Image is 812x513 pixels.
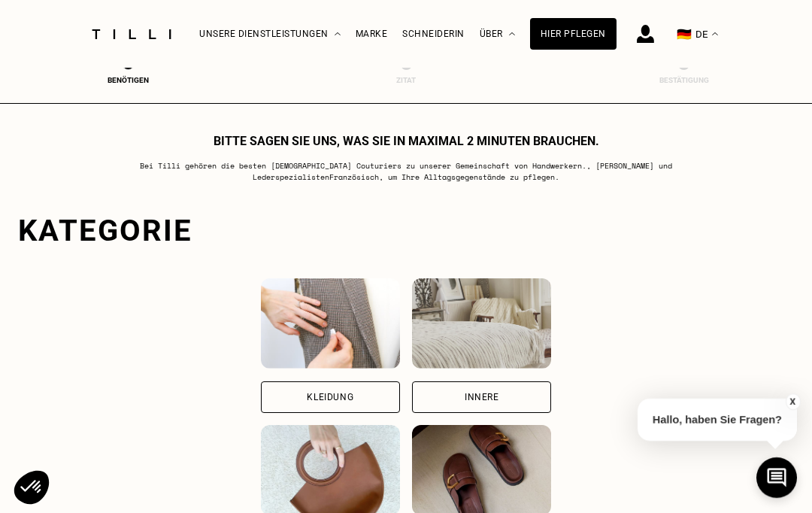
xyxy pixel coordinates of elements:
[376,76,436,84] div: Zitat
[465,393,499,402] div: Innere
[199,1,341,68] div: Unsere Dienstleistungen
[677,27,692,41] span: 🇩🇪
[335,32,341,36] img: Dropdown-Menü
[98,76,159,84] div: Benötigen
[412,278,551,369] img: Innere
[214,134,599,148] h1: Bitte sagen Sie uns, was Sie in maximal 2 Minuten brauchen.
[307,393,353,402] div: Kleidung
[638,399,797,441] p: Hallo, haben Sie Fragen?
[402,29,465,39] a: Schneiderin
[654,76,714,84] div: Bestätigung
[86,29,177,39] img: Tilli Schneiderdienst Logo
[18,213,794,248] div: Kategorie
[637,25,654,43] img: Anmelde-Icon
[261,278,400,369] img: Kleidung
[669,1,726,68] button: 🇩🇪 DE
[480,1,515,68] div: Über
[108,160,704,183] p: Bei Tilli gehören die besten [DEMOGRAPHIC_DATA] Couturiers zu unserer Gemeinschaft von Handwerker...
[509,32,515,36] img: Dropdown-Menü Über
[356,29,388,39] a: Marke
[712,32,718,36] img: menu déroulant
[530,18,617,50] a: Hier pflegen
[786,393,801,410] button: X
